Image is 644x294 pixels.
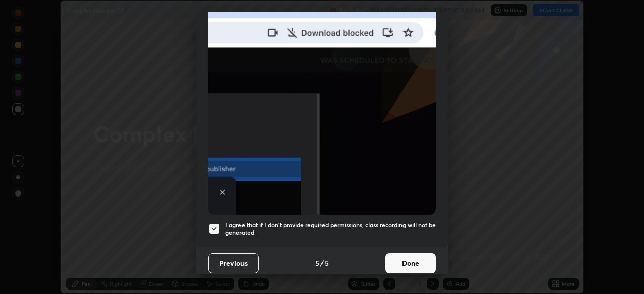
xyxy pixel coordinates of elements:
[225,221,436,237] h5: I agree that if I don't provide required permissions, class recording will not be generated
[385,253,436,273] button: Done
[320,258,324,268] h4: /
[325,258,329,268] h4: 5
[208,253,259,273] button: Previous
[315,258,319,268] h4: 5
